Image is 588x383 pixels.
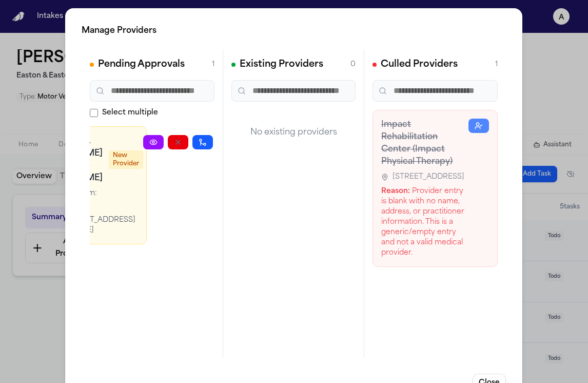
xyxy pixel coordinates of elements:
span: Detected from: TRANSCRIPT [42,188,144,209]
button: Restore Provider [469,119,489,133]
input: Select multiple [90,109,98,117]
span: 1 [496,60,498,70]
button: Merge [192,135,213,149]
span: Select multiple [102,108,158,118]
div: Provider entry is blank with no name, address, or practitioner information. This is a generic/emp... [382,186,469,258]
a: View Provider [143,135,164,149]
span: 0 [351,60,356,70]
span: New Provider [109,150,143,169]
h3: Impact Rehabilitation Center (Impact Physical Therapy) [382,119,469,168]
button: Reject [168,135,188,149]
div: No existing providers [231,110,356,155]
span: [STREET_ADDRESS] [393,172,465,182]
h2: Manage Providers [82,25,506,37]
h2: Pending Approvals [98,58,185,72]
strong: Reason: [382,187,410,195]
h2: Culled Providers [381,58,458,72]
span: 1 [212,60,214,70]
h2: Existing Providers [240,58,323,72]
